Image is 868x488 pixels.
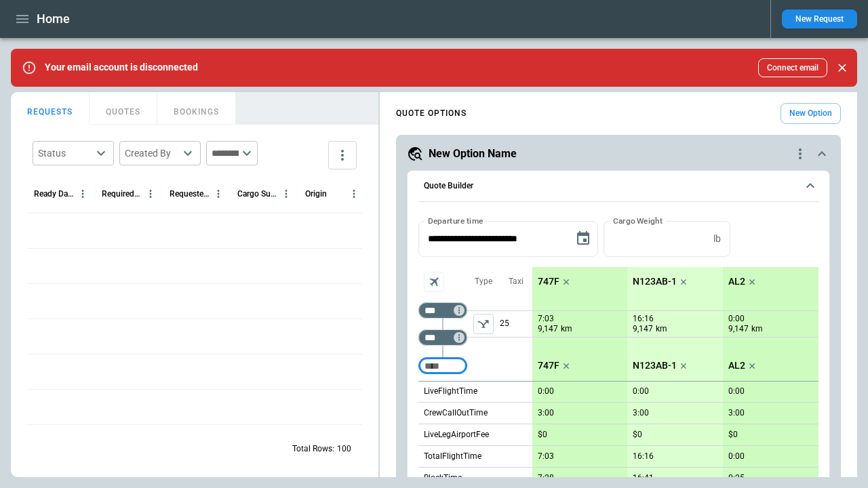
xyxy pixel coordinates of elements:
[633,408,649,418] p: 3:00
[728,386,745,396] p: 0:00
[424,272,444,292] span: Aircraft selection
[633,314,654,324] p: 16:16
[633,276,677,287] p: N123AB-1
[418,358,467,374] div: Too short
[633,360,677,371] p: N123AB-1
[713,233,721,245] p: lb
[125,146,179,160] div: Created By
[833,53,852,83] div: dismiss
[538,473,554,483] p: 7:28
[781,103,841,124] button: New Option
[102,189,142,199] div: Required Date & Time (UTC+03:00)
[782,9,857,28] button: New Request
[418,329,467,346] div: Too short
[305,189,327,199] div: Origin
[90,92,157,125] button: QUOTES
[538,314,554,324] p: 7:03
[424,386,477,397] p: LiveFlightTime
[728,408,745,418] p: 3:00
[538,386,554,396] p: 0:00
[74,185,92,203] button: Ready Date & Time (UTC+03:00) column menu
[633,451,654,462] p: 16:16
[728,473,745,483] p: 0:25
[428,215,484,226] label: Departure time
[728,360,745,371] p: AL2
[728,276,745,287] p: AL2
[345,185,363,203] button: Origin column menu
[509,276,524,287] p: Taxi
[728,323,749,335] p: 9,147
[728,314,745,324] p: 0:00
[424,472,462,484] p: BlockTime
[538,430,547,440] p: $0
[328,141,357,169] button: more
[758,58,827,77] button: Connect email
[633,323,653,335] p: 9,147
[237,189,277,199] div: Cargo Summary
[473,314,494,334] span: Type of sector
[396,110,467,117] h4: QUOTE OPTIONS
[210,185,227,203] button: Requested Route column menu
[538,451,554,462] p: 7:03
[11,92,90,125] button: REQUESTS
[157,92,236,125] button: BOOKINGS
[170,189,210,199] div: Requested Route
[418,171,818,202] button: Quote Builder
[418,302,467,319] div: Too short
[407,146,830,162] button: New Option Namequote-option-actions
[429,146,517,161] h5: New Option Name
[561,323,572,335] p: km
[142,185,159,203] button: Required Date & Time (UTC+03:00) column menu
[633,430,642,440] p: $0
[45,62,198,73] p: Your email account is disconnected
[613,215,663,226] label: Cargo Weight
[633,386,649,396] p: 0:00
[728,451,745,462] p: 0:00
[424,451,481,462] p: TotalFlightTime
[633,473,654,483] p: 16:41
[538,408,554,418] p: 3:00
[538,276,559,287] p: 747F
[34,189,74,199] div: Ready Date & Time (UTC+03:00)
[38,146,92,160] div: Status
[475,276,492,287] p: Type
[292,443,334,455] p: Total Rows:
[277,185,295,203] button: Cargo Summary column menu
[538,323,558,335] p: 9,147
[424,429,489,441] p: LiveLegAirportFee
[473,314,494,334] button: left aligned
[424,182,473,190] h6: Quote Builder
[500,311,532,337] p: 25
[656,323,667,335] p: km
[337,443,351,455] p: 100
[751,323,763,335] p: km
[538,360,559,371] p: 747F
[37,11,70,27] h1: Home
[570,225,597,252] button: Choose date, selected date is Sep 8, 2025
[833,58,852,77] button: Close
[424,407,488,419] p: CrewCallOutTime
[728,430,738,440] p: $0
[792,146,808,162] div: quote-option-actions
